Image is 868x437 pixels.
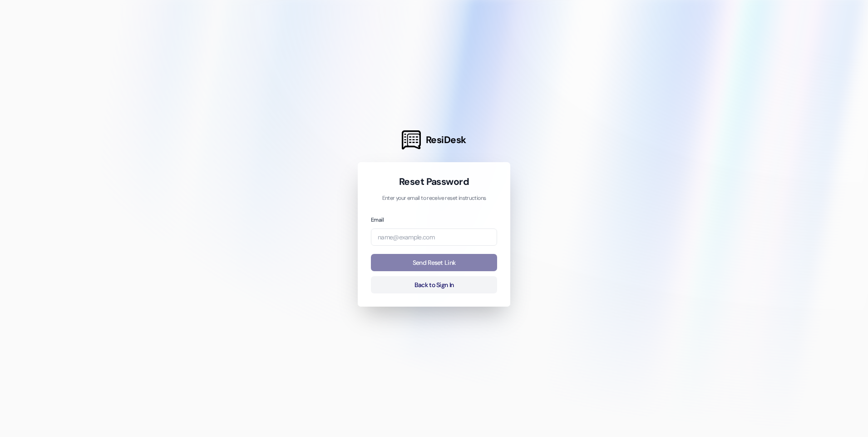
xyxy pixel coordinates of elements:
p: Enter your email to receive reset instructions [371,194,497,203]
h1: Reset Password [371,175,497,188]
button: Send Reset Link [371,254,497,272]
label: Email [371,216,384,223]
button: Back to Sign In [371,276,497,294]
span: ResiDesk [426,134,466,146]
input: name@example.com [371,228,497,246]
img: ResiDesk Logo [402,130,421,149]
